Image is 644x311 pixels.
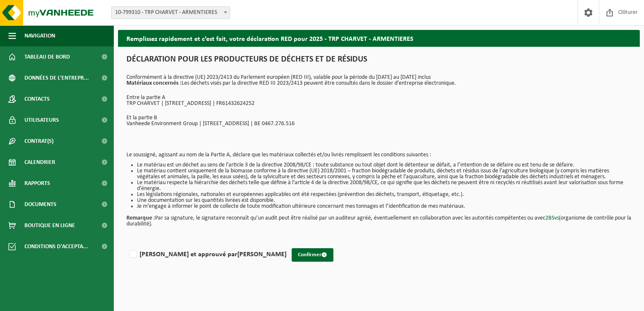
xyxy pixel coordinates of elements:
span: Conditions d'accepta... [24,236,88,257]
p: Conformément à la directive (UE) 2023/2413 du Parlement européen (RED III), valable pour la pério... [126,75,631,86]
a: 2BSvs [545,215,559,221]
li: Les législations régionales, nationales et européennes applicables ont été respectées (prévention... [137,192,631,198]
p: Et la partie B [126,115,631,121]
span: 10-799310 - TRP CHARVET - ARMENTIERES [111,6,230,19]
li: Le matériau est un déchet au sens de l’article 3 de la directive 2008/98/CE : toute substance ou ... [137,162,631,168]
p: Le soussigné, agissant au nom de la Partie A, déclare que les matériaux collectés et/ou livrés re... [126,152,631,158]
strong: Remarque : [126,215,155,221]
span: Navigation [24,25,55,46]
span: Tableau de bord [24,46,70,67]
span: Rapports [24,173,50,194]
span: Boutique en ligne [24,215,75,236]
p: Entre la partie A [126,95,631,101]
li: Le matériau respecte la hiérarchie des déchets telle que définie à l’article 4 de la directive 20... [137,180,631,192]
h1: DÉCLARATION POUR LES PRODUCTEURS DE DÉCHETS ET DE RÉSIDUS [126,55,631,68]
p: Vanheede Environment Group | [STREET_ADDRESS] | BE 0467.276.516 [126,121,631,127]
span: 10-799310 - TRP CHARVET - ARMENTIERES [112,7,230,19]
li: Une documentation sur les quantités livrées est disponible. [137,198,631,204]
strong: Matériaux concernés : [126,80,182,86]
span: Calendrier [24,152,55,173]
span: Utilisateurs [24,110,59,131]
p: TRP CHARVET | [STREET_ADDRESS] | FR61432624252 [126,101,631,107]
span: Données de l'entrepr... [24,67,89,88]
p: Par sa signature, le signataire reconnaît qu’un audit peut être réalisé par un auditeur agréé, év... [126,209,631,227]
span: Documents [24,194,56,215]
span: Contacts [24,88,50,110]
strong: [PERSON_NAME] [237,251,287,258]
button: Confirmer [292,248,333,262]
h2: Remplissez rapidement et c’est fait, votre déclaration RED pour 2025 - TRP CHARVET - ARMENTIERES [118,30,640,46]
li: Je m’engage à informer le point de collecte de toute modification ultérieure concernant mes tonna... [137,204,631,209]
li: Le matériau contient uniquement de la biomasse conforme à la directive (UE) 2018/2001 – fraction ... [137,168,631,180]
span: Contrat(s) [24,131,54,152]
label: [PERSON_NAME] et approuvé par [128,248,287,261]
